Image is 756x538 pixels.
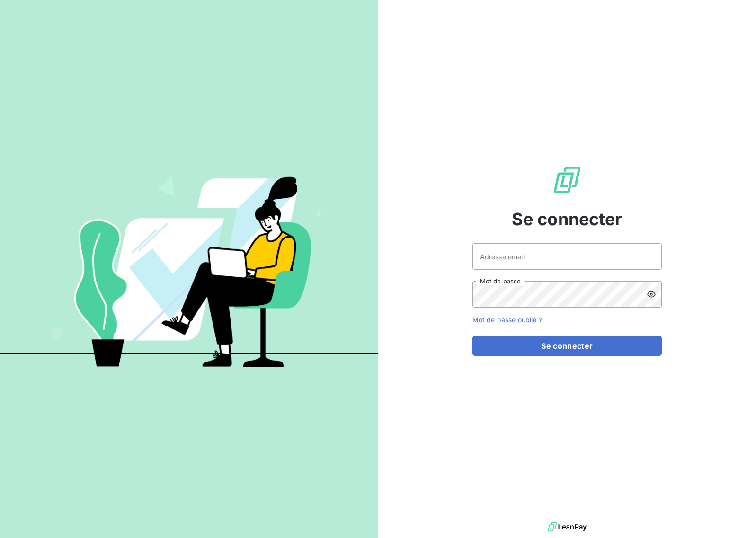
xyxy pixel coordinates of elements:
img: Logo LeanPay [552,165,582,195]
span: Se connecter [512,206,623,232]
a: Mot de passe oublié ? [472,316,542,324]
button: Se connecter [472,336,662,356]
input: placeholder [472,243,662,270]
img: logo [548,520,587,534]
